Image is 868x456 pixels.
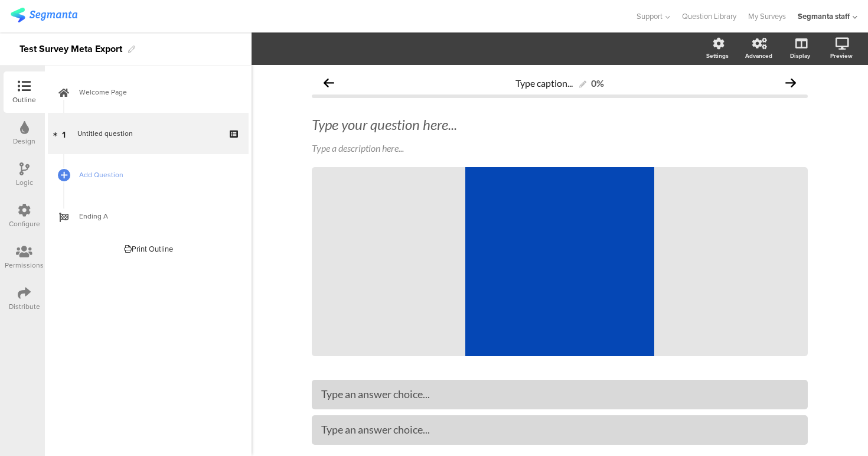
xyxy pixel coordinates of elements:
[9,219,40,229] div: Configure
[48,196,249,237] a: Ending A
[9,301,40,312] div: Distribute
[12,95,36,105] div: Outline
[830,51,853,60] div: Preview
[745,51,772,60] div: Advanced
[11,8,77,22] img: segmanta logo
[312,116,808,133] div: Type your question here...
[79,210,230,222] span: Ending A
[13,136,35,146] div: Design
[79,169,230,181] span: Add Question
[77,128,133,139] span: Untitled question
[5,260,44,271] div: Permissions
[637,11,663,22] span: Support
[515,77,573,89] span: Type caption...
[19,40,122,58] div: Test Survey Meta Export
[312,142,808,154] div: Type a description here...
[124,243,173,255] div: Print Outline
[798,11,850,22] div: Segmanta staff
[465,167,654,356] img: cover image
[321,423,430,436] span: Type an answer choice...
[48,113,249,154] a: 1 Untitled question
[790,51,810,60] div: Display
[321,387,430,400] span: Type an answer choice...
[48,71,249,113] a: Welcome Page
[79,86,230,98] span: Welcome Page
[591,77,604,89] div: 0%
[62,127,66,140] span: 1
[706,51,729,60] div: Settings
[16,177,33,188] div: Logic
